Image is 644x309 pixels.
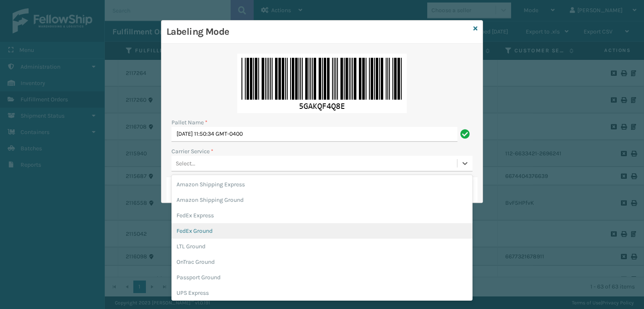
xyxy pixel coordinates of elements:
h3: Labeling Mode [166,26,470,38]
label: Carrier Service [171,147,213,156]
div: OnTrac Ground [171,254,473,270]
div: Passport Ground [171,270,473,285]
div: FedEx Express [171,208,473,223]
div: FedEx Ground [171,223,473,239]
div: LTL Ground [171,239,473,254]
img: +holweAAAABklEQVQDAAegyJAB4cC1AAAAAElFTkSuQmCC [237,54,407,113]
label: Pallet Name [171,118,208,127]
div: Select... [176,159,195,168]
div: Amazon Shipping Express [171,177,473,192]
div: UPS Express [171,285,473,301]
div: Amazon Shipping Ground [171,192,473,208]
